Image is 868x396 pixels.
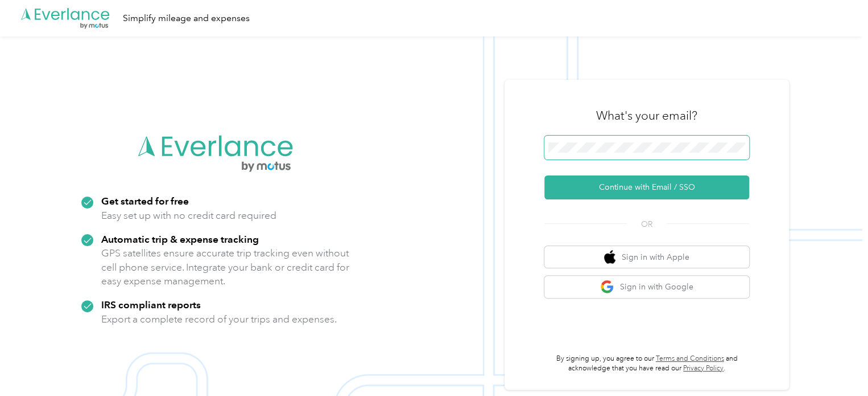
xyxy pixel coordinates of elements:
[101,209,276,223] p: Easy set up with no credit card required
[600,280,614,294] img: google logo
[544,354,749,374] p: By signing up, you agree to our and acknowledge that you have read our .
[604,250,615,264] img: apple logo
[123,11,250,26] div: Simplify mileage and expenses
[656,354,724,363] a: Terms and Conditions
[101,233,259,245] strong: Automatic trip & expense tracking
[101,195,189,207] strong: Get started for free
[683,364,724,373] a: Privacy Policy
[101,299,201,311] strong: IRS compliant reports
[101,246,350,288] p: GPS satellites ensure accurate trip tracking even without cell phone service. Integrate your bank...
[627,218,667,230] span: OR
[544,246,749,268] button: apple logoSign in with Apple
[101,312,337,326] p: Export a complete record of your trips and expenses.
[544,276,749,298] button: google logoSign in with Google
[544,175,749,199] button: Continue with Email / SSO
[596,108,697,124] h3: What's your email?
